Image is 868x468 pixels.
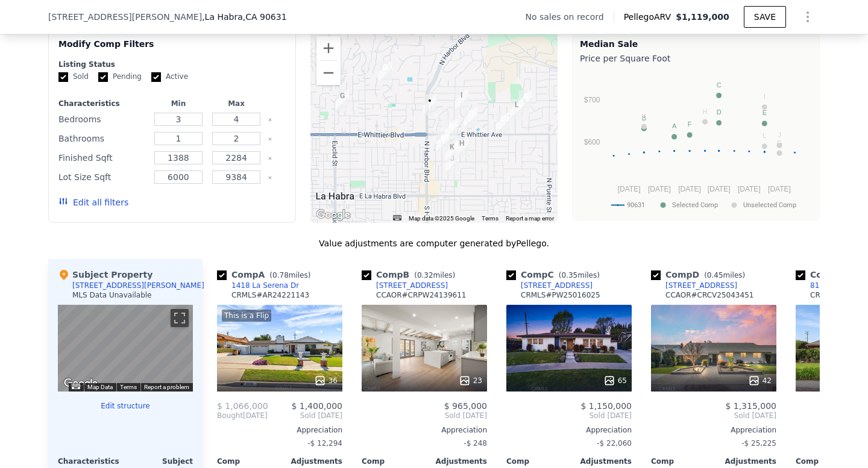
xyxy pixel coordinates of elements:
[717,108,722,116] text: D
[409,271,460,279] span: ( miles)
[561,271,577,279] span: 0.35
[725,401,776,411] span: $ 1,315,000
[597,439,632,448] span: -$ 22,060
[678,185,701,193] text: [DATE]
[464,107,477,128] div: 1811 Westfield Way
[778,131,781,139] text: J
[624,11,676,23] span: Pellego ARV
[58,60,286,69] div: Listing Status
[651,425,776,435] div: Appreciation
[393,215,401,220] button: Keyboard shortcuts
[717,81,722,89] text: C
[455,89,468,110] div: 1050 Shelburne
[58,149,147,166] div: Finished Sqft
[455,137,468,158] div: 530 Gerry St
[58,269,153,281] div: Subject Property
[444,401,487,411] span: $ 965,000
[642,114,646,122] text: B
[738,185,761,193] text: [DATE]
[152,99,205,108] div: Min
[521,281,593,290] div: [STREET_ADDRESS]
[764,93,766,100] text: I
[48,11,202,23] span: [STREET_ADDRESS][PERSON_NAME]
[268,137,272,142] button: Clear
[506,269,605,281] div: Comp C
[58,457,125,466] div: Characteristics
[580,401,632,411] span: $ 1,150,000
[506,411,632,420] span: Sold [DATE]
[699,271,750,279] span: ( miles)
[217,401,268,411] span: $ 1,066,000
[580,38,812,50] div: Median Sale
[665,290,753,300] div: CCAOR # CRCV25043451
[506,457,569,466] div: Comp
[796,457,858,466] div: Comp
[268,156,272,161] button: Clear
[61,376,101,392] img: Google
[648,185,671,193] text: [DATE]
[743,201,796,209] text: Unselected Comp
[506,425,632,435] div: Appreciation
[268,175,272,180] button: Clear
[171,309,189,327] button: Toggle fullscreen view
[58,72,89,82] label: Sold
[313,207,353,223] a: Open this area in Google Maps (opens a new window)
[268,117,272,122] button: Clear
[231,281,299,290] div: 1418 La Serena Dr
[151,72,188,82] label: Active
[510,99,523,119] div: 940 Tropicana Way
[58,38,286,60] div: Modify Comp Filters
[291,401,342,411] span: $ 1,400,000
[217,411,268,420] div: [DATE]
[554,271,605,279] span: ( miles)
[744,6,786,28] button: SAVE
[151,72,161,82] input: Active
[265,271,315,279] span: ( miles)
[144,384,189,390] a: Report a problem
[125,457,193,466] div: Subject
[362,457,424,466] div: Comp
[651,281,737,290] a: [STREET_ADDRESS]
[525,11,613,23] div: No sales on record
[202,11,286,23] span: , La Habra
[409,215,474,222] span: Map data ©2025 Google
[272,271,289,279] span: 0.78
[506,215,554,222] a: Report a map error
[423,95,436,115] div: 1210 Carmela Ln
[569,457,632,466] div: Adjustments
[120,384,137,390] a: Terms
[362,411,487,420] span: Sold [DATE]
[521,290,600,300] div: CRMLS # PW25016025
[362,425,487,435] div: Appreciation
[665,281,737,290] div: [STREET_ADDRESS]
[313,207,353,223] img: Google
[72,281,204,290] div: [STREET_ADDRESS][PERSON_NAME]
[58,99,147,108] div: Characteristics
[506,281,593,290] a: [STREET_ADDRESS]
[584,96,600,104] text: $700
[445,141,459,161] div: 511 N Fonda St
[58,111,147,128] div: Bedrooms
[72,384,80,389] button: Keyboard shortcuts
[210,99,263,108] div: Max
[703,108,708,115] text: H
[464,439,487,448] span: -$ 248
[603,375,627,387] div: 65
[231,290,309,300] div: CRMLS # AR24221143
[459,375,482,387] div: 23
[316,61,341,85] button: Zoom out
[584,138,600,146] text: $600
[268,411,342,420] span: Sold [DATE]
[748,375,772,387] div: 42
[580,67,812,217] svg: A chart.
[222,310,271,322] div: This is a Flip
[651,269,750,281] div: Comp D
[217,281,299,290] a: 1418 La Serena Dr
[763,132,766,139] text: L
[58,401,193,411] button: Edit structure
[777,139,782,146] text: G
[58,72,68,82] input: Sold
[217,411,243,420] span: Bought
[707,271,723,279] span: 0.45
